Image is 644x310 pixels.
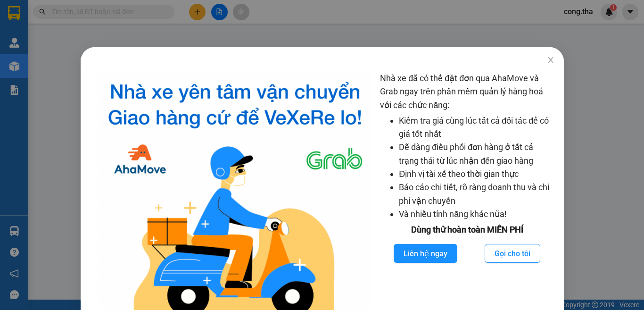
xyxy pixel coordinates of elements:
[399,168,554,181] li: Định vị tài xế theo thời gian thực
[537,47,563,74] button: Close
[394,244,457,263] button: Liên hệ ngay
[546,56,554,64] span: close
[399,114,554,141] li: Kiểm tra giá cùng lúc tất cả đối tác để có giá tốt nhất
[404,248,447,260] span: Liên hệ ngay
[399,141,554,168] li: Dễ dàng điều phối đơn hàng ở tất cả trạng thái từ lúc nhận đến giao hàng
[485,244,540,263] button: Gọi cho tôi
[495,248,530,260] span: Gọi cho tôi
[399,181,554,208] li: Báo cáo chi tiết, rõ ràng doanh thu và chi phí vận chuyển
[399,208,554,221] li: Và nhiều tính năng khác nữa!
[380,223,554,236] div: Dùng thử hoàn toàn MIỄN PHÍ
